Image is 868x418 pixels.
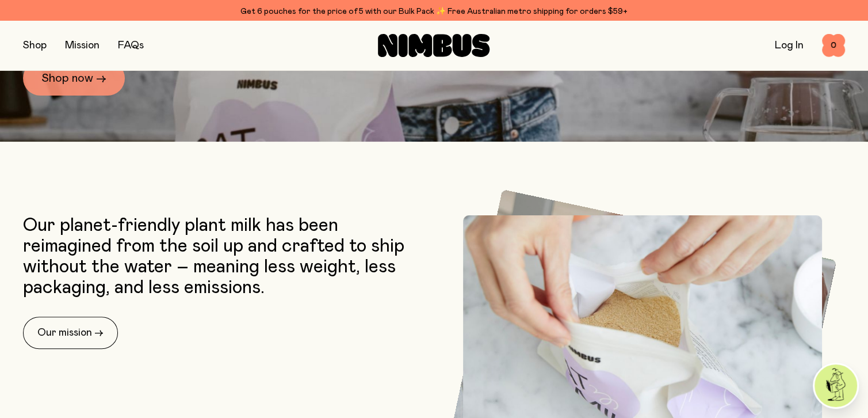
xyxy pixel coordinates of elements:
[822,34,845,57] button: 0
[815,364,857,407] img: agent
[65,40,100,51] a: Mission
[23,61,125,96] a: Shop now →
[23,215,429,298] p: Our planet-friendly plant milk has been reimagined from the soil up and crafted to ship without t...
[118,40,144,51] a: FAQs
[23,5,845,18] div: Get 6 pouches for the price of 5 with our Bulk Pack ✨ Free Australian metro shipping for orders $59+
[775,40,804,51] a: Log In
[23,317,118,349] a: Our mission →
